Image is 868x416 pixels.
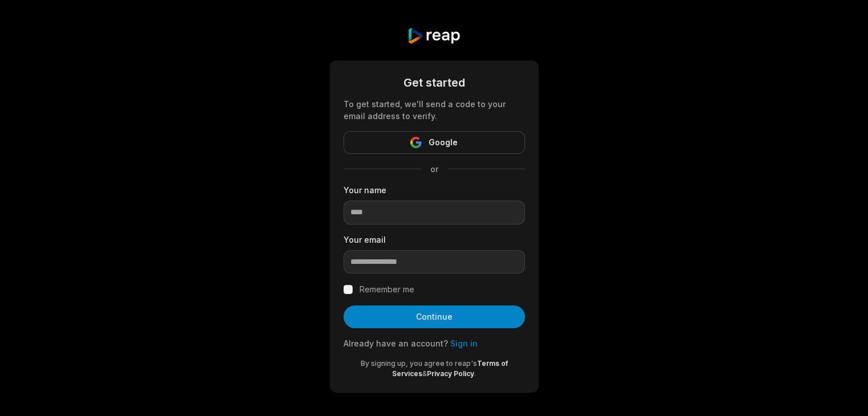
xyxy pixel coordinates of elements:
[344,305,525,328] button: Continue
[344,74,525,91] div: Get started
[360,283,414,296] label: Remember me
[344,184,525,196] label: Your name
[344,98,525,122] div: To get started, we'll send a code to your email address to verify.
[422,369,427,378] span: &
[474,369,476,378] span: .
[392,359,508,378] a: Terms of Services
[344,234,525,246] label: Your email
[427,369,474,378] a: Privacy Policy
[407,27,461,44] img: reap
[429,136,458,149] span: Google
[344,338,448,348] span: Already have an account?
[450,338,478,348] a: Sign in
[361,359,477,368] span: By signing up, you agree to reap's
[421,163,447,175] span: or
[344,131,525,154] button: Google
